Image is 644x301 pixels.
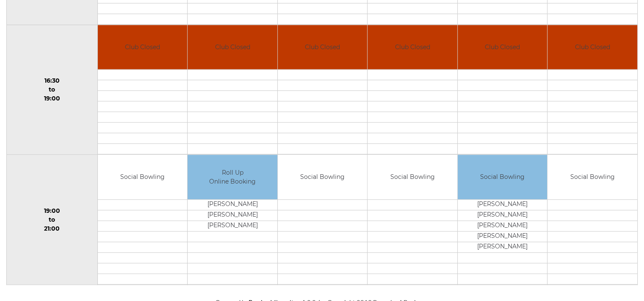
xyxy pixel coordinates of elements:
[188,220,277,231] td: [PERSON_NAME]
[458,155,547,199] td: Social Bowling
[188,155,277,199] td: Roll Up Online Booking
[7,25,98,155] td: 16:30 to 19:00
[458,199,547,210] td: [PERSON_NAME]
[458,231,547,242] td: [PERSON_NAME]
[7,155,98,285] td: 19:00 to 21:00
[278,155,368,199] td: Social Bowling
[368,25,457,70] td: Club Closed
[458,25,547,70] td: Club Closed
[98,25,188,70] td: Club Closed
[368,155,457,199] td: Social Bowling
[278,25,368,70] td: Club Closed
[188,25,277,70] td: Club Closed
[98,155,188,199] td: Social Bowling
[458,210,547,220] td: [PERSON_NAME]
[547,155,637,199] td: Social Bowling
[547,25,637,70] td: Club Closed
[458,242,547,252] td: [PERSON_NAME]
[188,199,277,210] td: [PERSON_NAME]
[188,210,277,220] td: [PERSON_NAME]
[458,220,547,231] td: [PERSON_NAME]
